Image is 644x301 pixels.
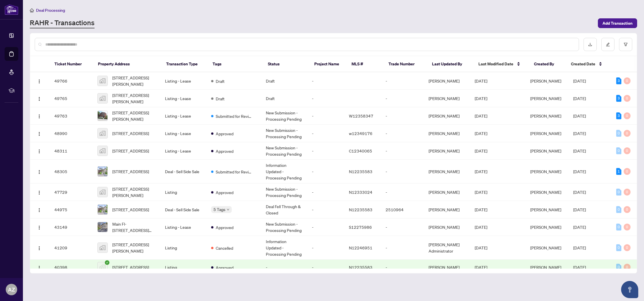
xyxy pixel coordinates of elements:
[160,90,207,107] td: Listing - Lease
[349,113,373,118] span: W12358347
[424,72,470,90] td: [PERSON_NAME]
[624,42,628,46] span: filter
[216,264,233,271] span: Approved
[573,169,586,174] span: [DATE]
[619,38,632,51] button: filter
[112,110,156,122] span: [STREET_ADDRESS][PERSON_NAME]
[35,76,44,85] button: Logo
[105,260,109,265] span: check-circle
[160,236,207,260] td: Listing
[112,186,156,198] span: [STREET_ADDRESS][PERSON_NAME]
[427,56,474,72] th: Last Updated By
[624,224,631,230] div: 0
[261,260,307,275] td: -
[602,19,633,28] span: Add Transaction
[98,111,107,121] img: thumbnail-img
[30,18,95,28] a: RAHR - Transactions
[35,129,44,138] button: Logo
[261,218,307,236] td: New Submission - Processing Pending
[381,260,424,275] td: -
[624,147,631,154] div: 0
[349,169,372,174] span: N12235583
[475,96,487,101] span: [DATE]
[37,208,42,212] img: Logo
[616,112,621,119] div: 3
[98,93,107,103] img: thumbnail-img
[424,183,470,201] td: [PERSON_NAME]
[475,131,487,136] span: [DATE]
[424,160,470,183] td: [PERSON_NAME]
[571,61,595,67] span: Created Date
[112,221,156,233] span: Main Fl-[STREET_ADDRESS][PERSON_NAME]
[37,114,42,119] img: Logo
[349,224,372,230] span: S12275986
[307,90,344,107] td: -
[475,189,487,195] span: [DATE]
[98,167,107,176] img: thumbnail-img
[474,56,529,72] th: Last Modified Date
[216,130,233,137] span: Approved
[112,92,156,105] span: [STREET_ADDRESS][PERSON_NAME]
[98,146,107,156] img: thumbnail-img
[530,148,561,153] span: [PERSON_NAME]
[307,72,344,90] td: -
[160,72,207,90] td: Listing - Lease
[216,78,225,84] span: Draft
[475,78,487,83] span: [DATE]
[424,90,470,107] td: [PERSON_NAME]
[475,148,487,153] span: [DATE]
[616,147,621,154] div: 0
[160,201,207,218] td: Deal - Sell Side Sale
[160,107,207,125] td: Listing - Lease
[381,72,424,90] td: -
[381,90,424,107] td: -
[624,130,631,137] div: 0
[112,264,149,270] span: [STREET_ADDRESS]
[35,111,44,120] button: Logo
[160,183,207,201] td: Listing
[50,183,93,201] td: 47729
[37,190,42,195] img: Logo
[261,183,307,201] td: New Submission - Processing Pending
[573,113,586,118] span: [DATE]
[261,236,307,260] td: Information Updated - Processing Pending
[478,61,513,67] span: Last Modified Date
[530,113,561,118] span: [PERSON_NAME]
[35,187,44,197] button: Logo
[424,218,470,236] td: [PERSON_NAME]
[307,142,344,160] td: -
[112,130,149,136] span: [STREET_ADDRESS]
[349,148,372,153] span: C12340065
[162,56,208,72] th: Transaction Type
[573,245,586,250] span: [DATE]
[530,131,561,136] span: [PERSON_NAME]
[573,131,586,136] span: [DATE]
[381,201,424,218] td: 2510964
[261,142,307,160] td: New Submission - Processing Pending
[261,72,307,90] td: Draft
[381,236,424,260] td: -
[261,201,307,218] td: Deal Fell Through & Closed
[530,96,561,101] span: [PERSON_NAME]
[529,56,566,72] th: Created By
[624,168,631,175] div: 0
[424,125,470,142] td: [PERSON_NAME]
[624,244,631,251] div: 0
[263,56,310,72] th: Status
[349,265,372,270] span: N12235583
[573,207,586,212] span: [DATE]
[98,205,107,214] img: thumbnail-img
[573,224,586,230] span: [DATE]
[30,8,34,12] span: home
[50,142,93,160] td: 48311
[50,56,93,72] th: Ticket Number
[347,56,384,72] th: MLS #
[35,94,44,103] button: Logo
[98,187,107,197] img: thumbnail-img
[50,236,93,260] td: 41209
[624,189,631,196] div: 0
[98,243,107,253] img: thumbnail-img
[112,75,156,87] span: [STREET_ADDRESS][PERSON_NAME]
[261,90,307,107] td: Draft
[216,245,233,251] span: Cancelled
